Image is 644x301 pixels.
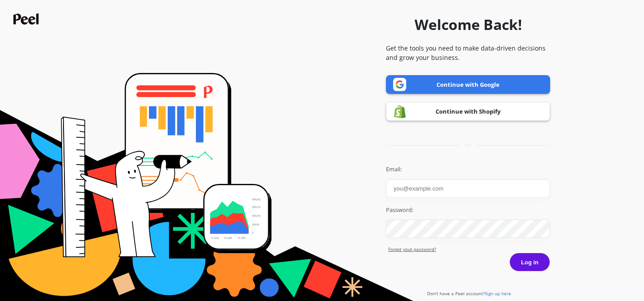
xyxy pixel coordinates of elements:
h1: Welcome Back! [415,14,522,35]
img: Peel [13,13,41,25]
span: Sign up here [485,290,511,297]
img: Google logo [393,78,407,91]
a: Don't have a Peel account?Sign up here [427,290,511,297]
a: Continue with Google [386,75,550,94]
a: Continue with Shopify [386,102,550,121]
div: or [386,142,550,148]
button: Log in [509,253,550,271]
p: Get the tools you need to make data-driven decisions and grow your business. [386,43,550,62]
img: Shopify logo [393,105,407,119]
a: Forgot yout password? [388,246,550,253]
label: Password: [386,206,550,215]
input: you@example.com [386,179,550,198]
label: Email: [386,165,550,174]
